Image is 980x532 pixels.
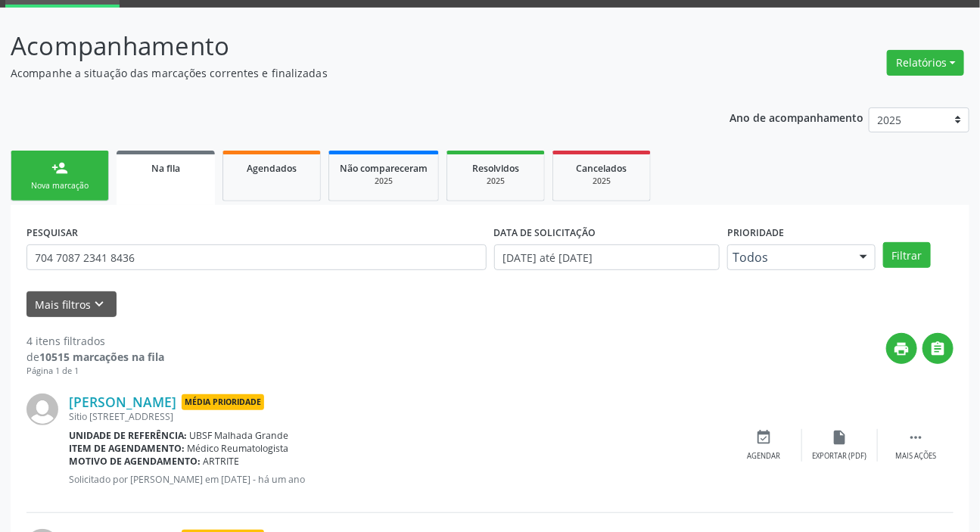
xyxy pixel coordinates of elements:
p: Solicitado por [PERSON_NAME] em [DATE] - há um ano [69,473,726,486]
label: Prioridade [727,221,784,244]
div: de [26,349,164,365]
button: Filtrar [883,242,931,268]
i: insert_drive_file [832,429,848,446]
b: Item de agendamento: [69,442,185,455]
div: 2025 [458,176,534,187]
div: 2025 [340,176,428,187]
span: Cancelados [577,162,627,175]
button:  [922,333,954,364]
div: 2025 [564,176,639,187]
a: [PERSON_NAME] [69,394,176,410]
p: Acompanhamento [11,27,682,65]
span: UBSF Malhada Grande [190,429,289,442]
span: Todos [733,250,845,265]
div: 4 itens filtrados [26,333,164,349]
span: Médico Reumatologista [188,442,289,455]
i: keyboard_arrow_down [92,296,108,313]
div: Exportar (PDF) [813,451,867,462]
button: Relatórios [887,50,964,76]
div: Nova marcação [22,180,98,191]
p: Ano de acompanhamento [730,107,863,126]
span: Não compareceram [340,162,428,175]
div: Agendar [748,451,781,462]
strong: 10515 marcações na fila [39,350,164,364]
b: Motivo de agendamento: [69,455,201,468]
div: person_add [51,160,68,176]
span: Na fila [151,162,180,175]
div: Página 1 de 1 [26,365,164,378]
button: print [886,333,917,364]
span: ARTRITE [204,455,240,468]
div: Sitio [STREET_ADDRESS] [69,410,726,423]
img: img [26,394,58,425]
label: DATA DE SOLICITAÇÃO [494,221,596,244]
div: Mais ações [895,451,936,462]
button: Mais filtroskeyboard_arrow_down [26,291,117,318]
i: event_available [756,429,773,446]
p: Acompanhe a situação das marcações correntes e finalizadas [11,65,682,81]
input: Nome, CNS [26,244,487,270]
span: Resolvidos [472,162,519,175]
span: Média Prioridade [182,394,264,410]
b: Unidade de referência: [69,429,187,442]
i: print [894,341,910,357]
i:  [930,341,947,357]
span: Agendados [247,162,297,175]
i:  [907,429,924,446]
input: Selecione um intervalo [494,244,720,270]
label: PESQUISAR [26,221,78,244]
